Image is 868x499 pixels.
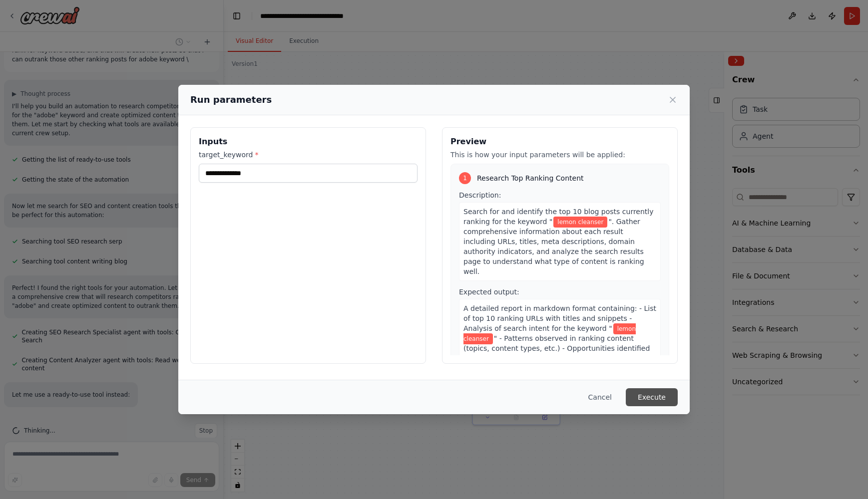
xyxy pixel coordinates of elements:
[459,288,519,296] span: Expected output:
[463,323,636,344] span: Variable: target_keyword
[450,150,669,160] p: This is how your input parameters will be applied:
[553,217,607,228] span: Variable: target_keyword
[477,173,584,183] span: Research Top Ranking Content
[463,334,650,372] span: " - Patterns observed in ranking content (topics, content types, etc.) - Opportunities identified...
[580,388,620,406] button: Cancel
[459,191,501,199] span: Description:
[626,388,678,406] button: Execute
[450,136,669,148] h3: Preview
[190,93,272,107] h2: Run parameters
[459,172,471,184] div: 1
[199,136,418,148] h3: Inputs
[463,208,654,226] span: Search for and identify the top 10 blog posts currently ranking for the keyword "
[463,304,656,332] span: A detailed report in markdown format containing: - List of top 10 ranking URLs with titles and sn...
[199,150,418,160] label: target_keyword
